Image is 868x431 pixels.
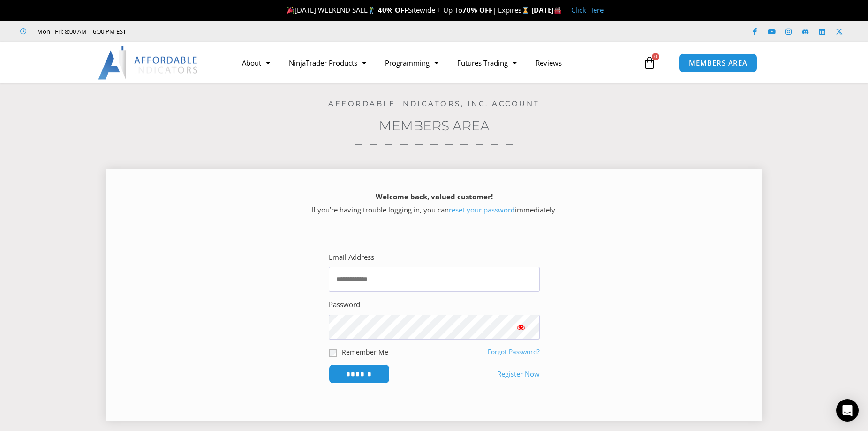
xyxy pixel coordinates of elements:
[571,5,604,15] a: Click Here
[554,7,561,14] img: 🏭
[285,5,531,15] span: [DATE] WEEKEND SALE Sitewide + Up To | Expires
[449,205,515,214] a: reset your password
[522,7,529,14] img: ⌛
[836,399,859,422] div: Open Intercom Messenger
[376,192,493,201] strong: Welcome back, valued customer!
[652,53,659,60] span: 0
[689,60,747,67] span: MEMBERS AREA
[378,5,408,15] strong: 40% OFF
[462,5,492,15] strong: 70% OFF
[379,118,490,134] a: Members Area
[233,52,279,74] a: About
[526,52,571,74] a: Reviews
[531,5,562,15] strong: [DATE]
[329,298,360,311] label: Password
[448,52,526,74] a: Futures Trading
[279,52,376,74] a: NinjaTrader Products
[488,348,540,356] a: Forgot Password?
[502,315,540,340] button: Show password
[679,53,757,73] a: MEMBERS AREA
[233,52,641,74] nav: Menu
[629,49,670,76] a: 0
[287,7,294,14] img: 🎉
[497,368,540,381] a: Register Now
[376,52,448,74] a: Programming
[35,26,126,37] span: Mon - Fri: 8:00 AM – 6:00 PM EST
[329,251,374,264] label: Email Address
[122,190,746,217] p: If you’re having trouble logging in, you can immediately.
[328,99,540,108] a: Affordable Indicators, Inc. Account
[139,27,280,36] iframe: Customer reviews powered by Trustpilot
[342,347,388,357] label: Remember Me
[368,7,375,14] img: 🏌️‍♂️
[98,46,199,80] img: LogoAI | Affordable Indicators – NinjaTrader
